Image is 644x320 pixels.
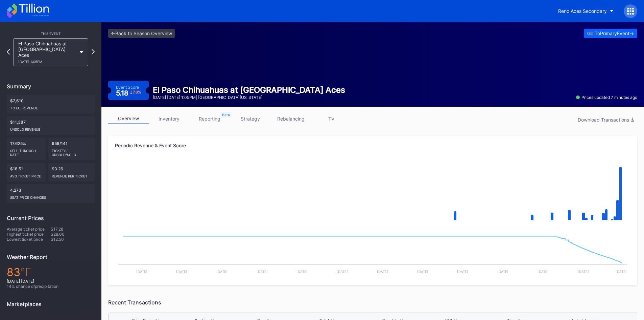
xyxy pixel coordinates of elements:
div: 83 [7,265,95,279]
div: $11,387 [7,116,95,135]
svg: Chart title [115,160,630,228]
div: Highest ticket price [7,232,51,237]
div: [DATE] [DATE] 1:05PM | [GEOGRAPHIC_DATA][US_STATE] [153,95,345,100]
div: Weather Report [7,254,95,260]
div: Reno Aces Secondary [558,8,607,14]
svg: Chart title [115,228,630,279]
div: 5.18 [116,90,141,97]
div: $12.50 [51,237,95,242]
div: 659/141 [48,137,95,160]
div: [DATE] [DATE] [7,279,95,284]
div: Go To Primary Event -> [587,30,634,36]
div: $3.26 [48,163,95,182]
div: El Paso Chihuahuas at [GEOGRAPHIC_DATA] Aces [153,85,345,95]
div: Event Score [116,85,139,90]
text: [DATE] [377,270,388,274]
div: 17.625% [7,137,46,160]
div: $18.51 [7,163,46,182]
div: Summary [7,83,95,90]
div: Download Transactions [578,117,634,123]
a: TV [311,113,352,124]
text: [DATE] [176,270,187,274]
div: Recent Transactions [108,299,637,306]
div: $17.28 [51,227,95,232]
div: $28.00 [51,232,95,237]
text: [DATE] [257,270,268,274]
a: inventory [149,113,189,124]
text: [DATE] [337,270,348,274]
div: Sell Through Rate [10,146,42,157]
div: Unsold Revenue [10,125,91,131]
button: Download Transactions [574,115,637,124]
text: [DATE] [497,270,508,274]
text: [DATE] [538,270,549,274]
div: Total Revenue [10,103,91,110]
div: 7.8 % [133,90,141,94]
div: Current Prices [7,215,95,221]
div: 4,273 [7,184,95,203]
div: El Paso Chihuahuas at [GEOGRAPHIC_DATA] Aces [18,41,76,64]
a: rebalancing [270,113,311,124]
button: Reno Aces Secondary [553,5,619,17]
div: Marketplaces [7,301,95,307]
div: [DATE] 1:05PM [18,60,76,64]
a: reporting [189,113,230,124]
div: Revenue per ticket [52,171,92,178]
div: $2,610 [7,95,95,113]
div: seat price changes [10,193,91,199]
text: [DATE] [578,270,589,274]
a: strategy [230,113,270,124]
div: 14 % chance of precipitation [7,284,95,289]
div: This Event [7,31,95,36]
a: overview [108,113,149,124]
text: [DATE] [417,270,428,274]
a: <-Back to Season Overview [108,29,175,38]
div: Tickets Unsold/Sold [52,146,92,157]
div: Prices updated 7 minutes ago [576,95,637,100]
text: [DATE] [296,270,308,274]
span: ℉ [20,265,31,279]
text: [DATE] [216,270,228,274]
button: Go ToPrimaryEvent-> [584,29,637,38]
text: [DATE] [457,270,468,274]
div: Periodic Revenue & Event Score [115,143,630,148]
div: Lowest ticket price [7,237,51,242]
div: Avg ticket price [10,171,42,178]
div: Average ticket price [7,227,51,232]
text: [DATE] [616,270,627,274]
text: [DATE] [136,270,147,274]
